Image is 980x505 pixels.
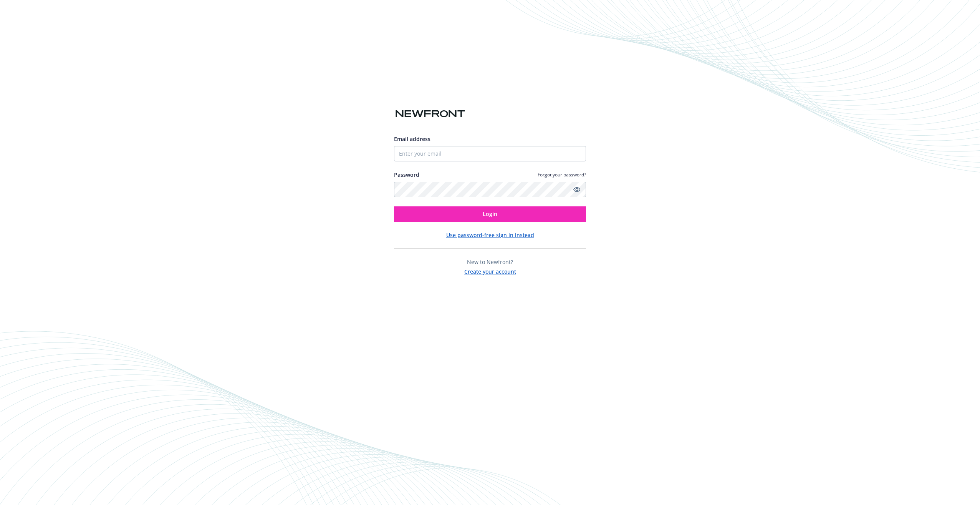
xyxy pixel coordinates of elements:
[394,206,586,222] button: Login
[394,146,586,161] input: Enter your email
[446,231,534,239] button: Use password-free sign in instead
[467,258,513,266] span: New to Newfront?
[464,266,516,276] button: Create your account
[394,182,586,197] input: Enter your password
[538,171,586,178] a: Forgot your password?
[483,210,497,218] span: Login
[394,135,430,143] span: Email address
[572,185,581,194] a: Show password
[394,107,467,121] img: Newfront logo
[394,171,419,179] label: Password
